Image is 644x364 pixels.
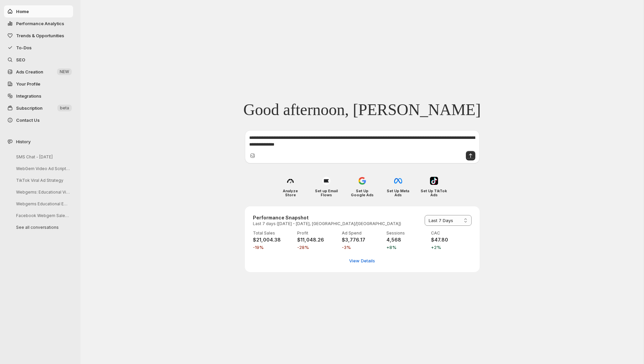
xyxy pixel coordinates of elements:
h3: Performance Snapshot [253,214,401,221]
img: Set Up Meta Ads icon [394,177,402,185]
img: Analyze Store icon [286,177,294,185]
button: Webgems Educational Email Content [11,199,74,209]
span: -28% [297,244,338,251]
button: Facebook Webgem Sales Campaign Setup [11,210,74,221]
p: Last 7 days ([DATE] - [DATE], [GEOGRAPHIC_DATA]/[GEOGRAPHIC_DATA]) [253,221,401,226]
p: Total Sales [253,230,293,236]
p: Sessions [386,230,427,236]
button: SMS Chat - [DATE] [11,152,74,162]
h4: Set up Email Flows [313,189,339,197]
button: See all conversations [11,222,74,232]
span: To-Dos [16,45,32,50]
span: Home [16,9,29,14]
span: Trends & Opportunities [16,33,64,38]
button: TikTok Viral Ad Strategy [11,175,74,186]
a: SEO [4,54,73,66]
h4: $21,004.38 [253,237,293,243]
button: View detailed performance [345,255,379,266]
button: Send message [466,151,475,160]
span: Ads Creation [16,69,43,74]
span: NEW [60,69,69,74]
h4: Set Up Meta Ads [385,189,411,197]
span: Performance Analytics [16,21,64,26]
span: Your Profile [16,81,40,87]
button: Home [4,5,73,17]
h4: $11,048.26 [297,237,338,243]
span: Subscription [16,105,43,111]
button: Ads Creation [4,66,73,78]
span: beta [60,105,69,111]
a: Your Profile [4,78,73,90]
span: +8% [386,244,427,251]
p: Ad Spend [342,230,382,236]
h4: Set Up Google Ads [349,189,375,197]
img: Set up Email Flows icon [322,177,330,185]
h4: $3,776.17 [342,237,382,243]
button: Trends & Opportunities [4,30,73,42]
img: Set Up TikTok Ads icon [430,177,438,185]
button: Webgems: Educational Video & Email [11,187,74,197]
button: Performance Analytics [4,17,73,30]
h4: Set Up TikTok Ads [421,189,447,197]
span: -3% [342,244,382,251]
span: Integrations [16,93,41,99]
a: Integrations [4,90,73,102]
span: Contact Us [16,117,40,123]
h4: Analyze Store [277,189,304,197]
button: To-Dos [4,42,73,54]
span: +2% [431,244,472,251]
img: Set Up Google Ads icon [358,177,366,185]
span: View Details [349,257,375,264]
button: WebGem Video Ad Script Creation [11,163,74,174]
span: SEO [16,57,25,62]
p: Profit [297,230,338,236]
button: Upload image [249,152,256,159]
h4: 4,568 [386,237,427,243]
h4: $47.80 [431,237,472,243]
p: CAC [431,230,472,236]
span: History [16,138,31,145]
button: Subscription [4,102,73,114]
button: Contact Us [4,114,73,126]
span: -19% [253,244,293,251]
span: Good afternoon, [PERSON_NAME] [244,100,481,119]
